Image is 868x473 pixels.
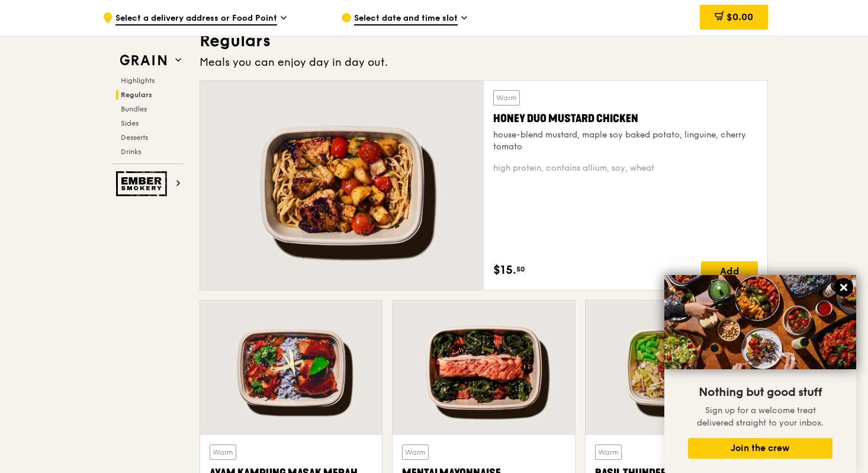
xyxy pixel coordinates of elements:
div: high protein, contains allium, soy, wheat [493,162,758,174]
div: Warm [210,445,236,460]
span: Drinks [121,148,141,156]
span: Select a delivery address or Food Point [115,12,277,25]
div: Warm [493,90,520,106]
div: Warm [402,445,429,460]
div: Warm [595,445,622,460]
span: Highlights [121,76,155,85]
span: Nothing but good stuff [699,385,822,400]
span: Desserts [121,133,148,142]
span: $0.00 [726,11,753,23]
span: 50 [516,264,525,274]
div: Honey Duo Mustard Chicken [493,110,758,127]
img: Ember Smokery web logo [116,171,171,196]
span: Bundles [121,105,147,113]
div: Meals you can enjoy day in day out. [200,54,768,71]
span: Select date and time slot [354,12,458,25]
div: Add [701,261,758,280]
button: Close [834,278,853,297]
span: Regulars [121,91,152,99]
span: Sides [121,119,139,127]
span: Sign up for a welcome treat delivered straight to your inbox. [697,405,824,428]
div: house-blend mustard, maple soy baked potato, linguine, cherry tomato [493,129,758,153]
span: $15. [493,261,516,279]
button: Join the crew [688,438,832,459]
h3: Regulars [200,30,768,52]
img: Grain web logo [116,50,171,71]
img: DSC07876-Edit02-Large.jpeg [664,275,856,369]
